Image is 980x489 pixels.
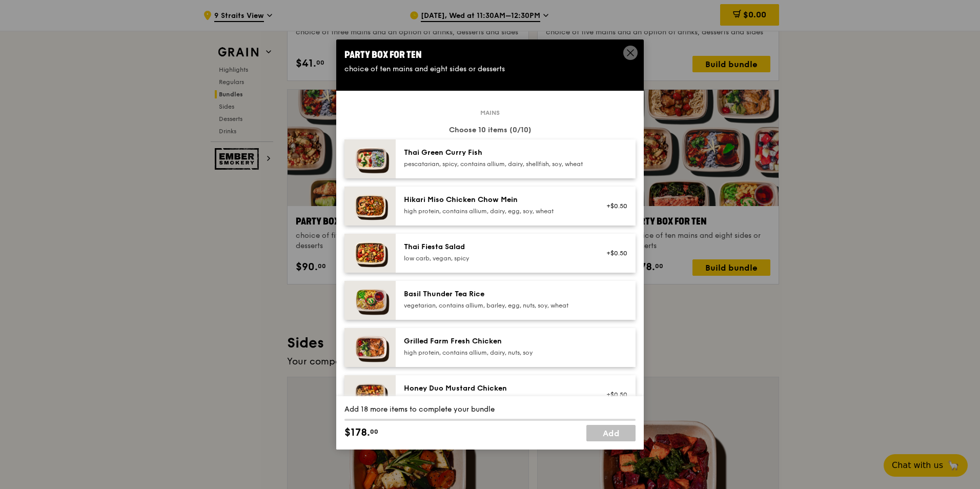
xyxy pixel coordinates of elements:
div: Grilled Farm Fresh Chicken [404,336,588,347]
div: Basil Thunder Tea Rice [404,289,588,299]
div: Hikari Miso Chicken Chow Mein [404,195,588,205]
img: daily_normal_HORZ-Grilled-Farm-Fresh-Chicken.jpg [344,328,396,367]
img: daily_normal_HORZ-Basil-Thunder-Tea-Rice.jpg [344,281,396,320]
div: high protein, contains allium, dairy, nuts, soy [404,349,588,357]
div: Add 18 more items to complete your bundle [344,404,636,415]
img: daily_normal_Hikari_Miso_Chicken_Chow_Mein__Horizontal_.jpg [344,187,396,226]
div: Party Box for Ten [344,48,636,62]
div: +$0.50 [600,202,627,210]
img: daily_normal_Honey_Duo_Mustard_Chicken__Horizontal_.jpg [344,375,396,414]
div: Honey Duo Mustard Chicken [404,383,588,394]
div: choice of ten mains and eight sides or desserts [344,64,636,74]
div: +$0.50 [600,391,627,399]
div: Choose 10 items (0/10) [344,125,636,135]
div: vegetarian, contains allium, barley, egg, nuts, soy, wheat [404,301,588,310]
div: low carb, vegan, spicy [404,254,588,262]
div: Thai Green Curry Fish [404,148,588,158]
div: Thai Fiesta Salad [404,242,588,252]
span: $178. [344,425,370,440]
div: +$0.50 [600,249,627,257]
span: Mains [476,109,504,117]
div: pescatarian, spicy, contains allium, dairy, shellfish, soy, wheat [404,160,588,168]
img: daily_normal_HORZ-Thai-Green-Curry-Fish.jpg [344,139,396,178]
div: high protein, contains allium, dairy, egg, soy, wheat [404,207,588,215]
span: 00 [370,427,378,436]
div: high protein, contains allium, soy, wheat [404,396,588,404]
img: daily_normal_Thai_Fiesta_Salad__Horizontal_.jpg [344,234,396,273]
a: Add [586,425,636,441]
